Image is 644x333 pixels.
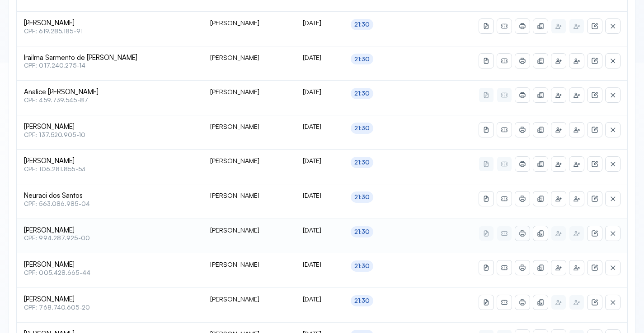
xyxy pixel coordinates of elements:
[24,192,196,200] span: Neuraci dos Santos
[354,159,370,166] div: 21:30
[354,55,370,63] div: 21:30
[24,27,196,35] span: CPF: 619.285.185-91
[210,88,288,96] div: [PERSON_NAME]
[24,96,196,104] span: CPF: 459.739.545-87
[24,131,196,139] span: CPF: 137.520.905-10
[354,21,370,28] div: 21:30
[354,228,370,236] div: 21:30
[24,269,196,277] span: CPF: 005.428.665-44
[24,165,196,173] span: CPF: 106.281.855-53
[24,226,196,235] span: [PERSON_NAME]
[303,54,336,62] div: [DATE]
[354,90,370,97] div: 21:30
[24,200,196,208] span: CPF: 563.086.985-04
[210,295,288,303] div: [PERSON_NAME]
[210,19,288,27] div: [PERSON_NAME]
[210,54,288,62] div: [PERSON_NAME]
[303,19,336,27] div: [DATE]
[24,88,196,96] span: Analice [PERSON_NAME]
[354,193,370,201] div: 21:30
[354,124,370,132] div: 21:30
[303,295,336,303] div: [DATE]
[24,304,196,311] span: CPF: 768.740.605-20
[24,157,196,165] span: [PERSON_NAME]
[24,62,196,69] span: CPF: 017.240.275-14
[303,192,336,200] div: [DATE]
[24,54,196,62] span: Irailma Sarmento de [PERSON_NAME]
[354,297,370,305] div: 21:30
[210,226,288,234] div: [PERSON_NAME]
[210,192,288,200] div: [PERSON_NAME]
[210,260,288,269] div: [PERSON_NAME]
[303,88,336,96] div: [DATE]
[303,123,336,131] div: [DATE]
[24,260,196,269] span: [PERSON_NAME]
[303,260,336,269] div: [DATE]
[303,157,336,165] div: [DATE]
[24,234,196,242] span: CPF: 994.287.925-00
[24,295,196,304] span: [PERSON_NAME]
[24,123,196,131] span: [PERSON_NAME]
[303,226,336,234] div: [DATE]
[354,262,370,270] div: 21:30
[210,123,288,131] div: [PERSON_NAME]
[210,157,288,165] div: [PERSON_NAME]
[24,19,196,27] span: [PERSON_NAME]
